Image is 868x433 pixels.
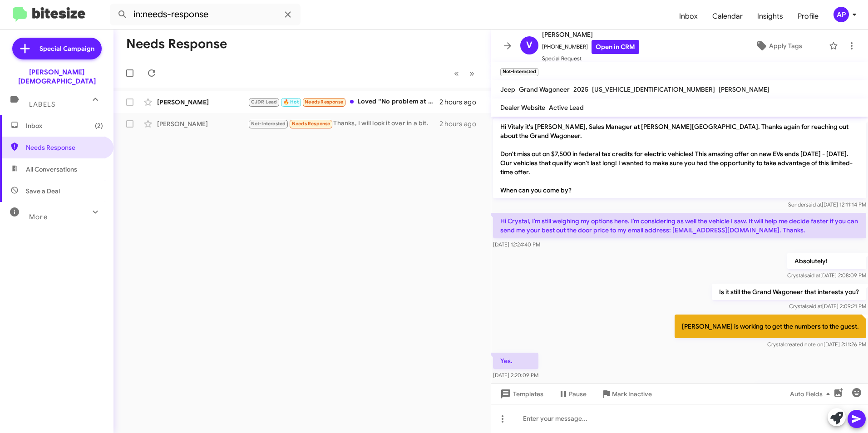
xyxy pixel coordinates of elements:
[787,253,866,269] p: Absolutely!
[783,386,841,402] button: Auto Fields
[592,40,639,54] a: Open in CRM
[26,187,60,196] span: Save a Deal
[790,386,833,402] span: Auto Fields
[493,372,538,379] span: [DATE] 2:20:09 PM
[493,353,538,369] p: Yes.
[806,303,822,310] span: said at
[712,284,866,300] p: Is it still the Grand Wagoneer that interests you?
[789,303,866,310] span: Crystal [DATE] 2:09:21 PM
[500,103,545,112] span: Dealer Website
[526,38,533,53] span: V
[439,98,483,107] div: 2 hours ago
[784,341,824,348] span: created note on
[305,99,343,105] span: Needs Response
[491,386,551,402] button: Templates
[549,103,584,112] span: Active Lead
[675,315,866,338] p: [PERSON_NAME] is working to get the numbers to the guest.
[719,85,769,93] span: [PERSON_NAME]
[292,121,330,127] span: Needs Response
[500,85,515,93] span: Jeep
[493,213,866,238] p: Hi Crystal, I’m still weighing my options here. I’m considering as well the vehicle I saw. It wil...
[542,54,639,63] span: Special Request
[542,29,639,40] span: [PERSON_NAME]
[110,4,301,25] input: Search
[126,37,227,51] h1: Needs Response
[732,38,824,54] button: Apply Tags
[826,7,858,22] button: AP
[469,68,474,79] span: »
[573,85,588,93] span: 2025
[493,241,540,248] span: [DATE] 12:24:40 PM
[157,98,248,107] div: [PERSON_NAME]
[464,64,480,83] button: Next
[542,40,639,54] span: [PHONE_NUMBER]
[283,99,299,105] span: 🔥 Hot
[26,143,103,152] span: Needs Response
[750,3,790,30] a: Insights
[767,341,866,348] span: Crystal [DATE] 2:11:26 PM
[26,121,103,130] span: Inbox
[251,99,277,105] span: CJDR Lead
[248,97,439,107] div: Loved “No problem at all! Take care of yourself first. Just let us know when you're ready, and we...
[705,3,750,30] a: Calendar
[804,272,820,279] span: said at
[498,386,543,402] span: Templates
[39,44,94,53] span: Special Campaign
[449,64,480,83] nav: Page navigation example
[95,121,103,130] span: (2)
[769,38,802,54] span: Apply Tags
[449,64,464,83] button: Previous
[594,386,659,402] button: Mark Inactive
[672,3,705,30] a: Inbox
[29,213,48,221] span: More
[12,38,102,59] a: Special Campaign
[592,85,715,93] span: [US_VEHICLE_IDENTIFICATION_NUMBER]
[788,201,866,208] span: Sender [DATE] 12:11:14 PM
[29,100,55,108] span: Labels
[251,121,286,127] span: Not-Interested
[26,165,77,174] span: All Conversations
[790,3,826,30] a: Profile
[439,119,483,128] div: 2 hours ago
[519,85,570,93] span: Grand Wagoneer
[551,386,594,402] button: Pause
[248,118,439,129] div: Thanks, I will look it over in a bit.
[569,386,587,402] span: Pause
[500,68,538,76] small: Not-Interested
[493,118,866,198] p: Hi Vitaly it's [PERSON_NAME], Sales Manager at [PERSON_NAME][GEOGRAPHIC_DATA]. Thanks again for r...
[454,68,459,79] span: «
[787,272,866,279] span: Crystal [DATE] 2:08:09 PM
[833,7,849,22] div: AP
[612,386,652,402] span: Mark Inactive
[806,201,822,208] span: said at
[157,119,248,128] div: [PERSON_NAME]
